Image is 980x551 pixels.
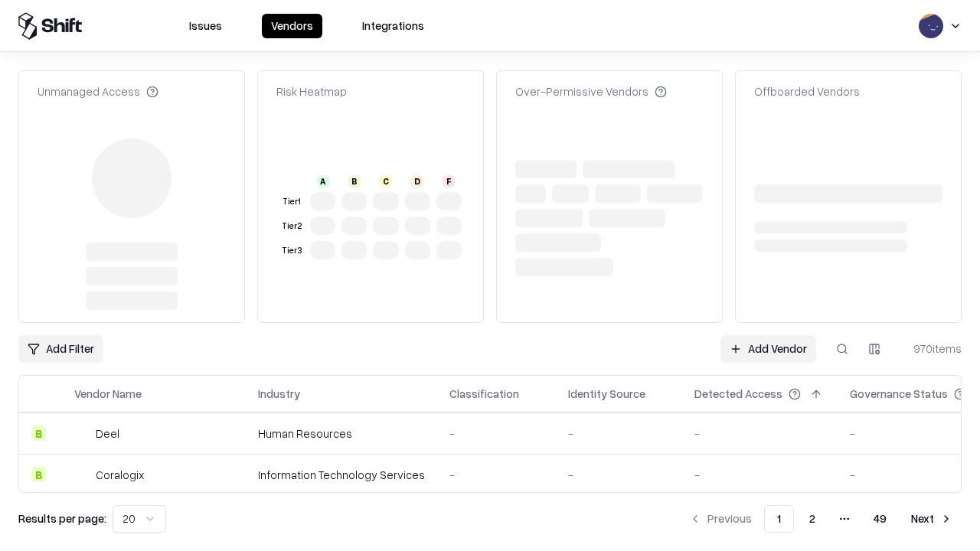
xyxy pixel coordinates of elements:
div: Tier 1 [279,195,304,208]
div: Unmanaged Access [38,83,158,99]
p: Results per page: [18,510,106,527]
div: D [411,175,423,187]
div: Governance Status [850,386,948,402]
div: - [568,425,670,442]
div: B [31,425,47,441]
a: Add Vendor [720,335,816,363]
div: Coralogix [96,467,144,483]
button: Add Filter [18,335,103,363]
button: Next [902,505,962,533]
div: Deel [96,425,119,442]
div: 970 items [900,341,962,357]
div: Identity Source [568,386,645,402]
div: Risk Heatmap [276,83,347,99]
div: Over-Permissive Vendors [515,83,667,99]
button: Integrations [353,14,433,38]
img: Coralogix [74,467,90,482]
div: Industry [258,386,300,402]
div: F [443,175,455,187]
button: 2 [797,505,828,533]
button: 1 [764,505,794,533]
div: - [694,467,825,483]
div: Offboarded Vendors [754,83,860,99]
div: Vendor Name [74,386,142,402]
div: Human Resources [258,425,425,442]
button: 49 [861,505,899,533]
div: Tier 2 [279,220,304,233]
button: Issues [180,14,231,38]
div: - [694,425,825,442]
div: B [31,467,47,482]
div: A [317,175,329,187]
nav: pagination [680,505,962,533]
div: Classification [449,386,519,402]
button: Vendors [262,14,322,38]
div: - [449,467,544,483]
div: Information Technology Services [258,467,425,483]
img: Deel [74,425,90,441]
div: Detected Access [694,386,782,402]
div: B [348,175,361,187]
div: Tier 3 [279,244,304,257]
div: - [568,467,670,483]
div: - [449,425,544,442]
div: C [380,175,392,187]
